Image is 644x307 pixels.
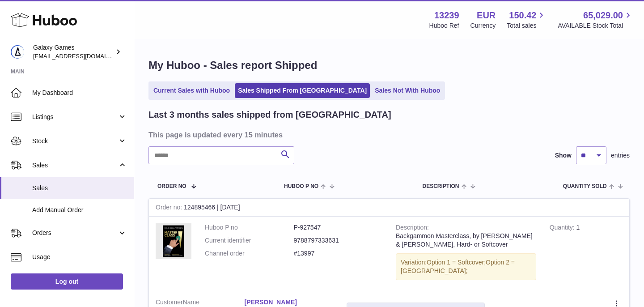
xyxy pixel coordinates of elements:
a: Current Sales with Huboo [150,83,233,98]
div: Huboo Ref [429,21,459,30]
span: Huboo P no [284,183,318,189]
dt: Huboo P no [205,223,294,232]
h1: My Huboo - Sales report Shipped [148,58,630,72]
span: Customer [156,298,183,306]
img: shop@backgammongalaxy.com [11,45,24,59]
span: Add Manual Order [32,206,127,214]
div: 124895466 | [DATE] [149,199,629,217]
a: Log out [11,273,123,290]
div: Variation: [396,253,536,280]
span: Option 1 = Softcover; [427,259,486,266]
strong: Quantity [550,224,576,233]
span: Option 2 = [GEOGRAPHIC_DATA]; [401,259,515,274]
dt: Channel order [205,249,294,258]
a: Sales Not With Huboo [372,83,443,98]
label: Show [555,151,572,160]
a: Sales Shipped From [GEOGRAPHIC_DATA] [235,83,370,98]
span: Stock [32,137,118,145]
span: 150.42 [509,9,536,21]
span: Sales [32,161,118,170]
div: Currency [470,21,496,30]
dt: Current identifier [205,236,294,245]
a: 65,029.00 AVAILABLE Stock Total [558,9,633,30]
dd: P-927547 [294,223,383,232]
strong: Description [396,224,429,233]
span: Quantity Sold [563,183,607,189]
td: 1 [543,217,629,291]
dd: #13997 [294,249,383,258]
span: Sales [32,184,127,192]
span: 65,029.00 [583,9,623,21]
span: Description [422,183,459,189]
span: Usage [32,253,127,261]
a: 150.42 Total sales [507,9,547,30]
dd: 9788797333631 [294,236,383,245]
strong: 13239 [434,9,459,21]
span: AVAILABLE Stock Total [558,21,633,30]
img: IMG-20230508-WA0026.jpg [156,223,191,259]
span: Orders [32,229,118,237]
strong: Order no [156,204,184,213]
h3: This page is updated every 15 minutes [148,130,627,140]
span: Listings [32,113,118,121]
span: My Dashboard [32,89,127,97]
span: entries [611,151,630,160]
h2: Last 3 months sales shipped from [GEOGRAPHIC_DATA] [148,109,391,121]
div: Backgammon Masterclass, by [PERSON_NAME] & [PERSON_NAME], Hard- or Softcover [396,232,536,249]
a: [PERSON_NAME] [245,298,334,307]
span: Order No [157,183,186,189]
div: Galaxy Games [33,43,114,60]
span: [EMAIL_ADDRESS][DOMAIN_NAME] [33,52,131,60]
span: Total sales [507,21,547,30]
strong: EUR [477,9,496,21]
